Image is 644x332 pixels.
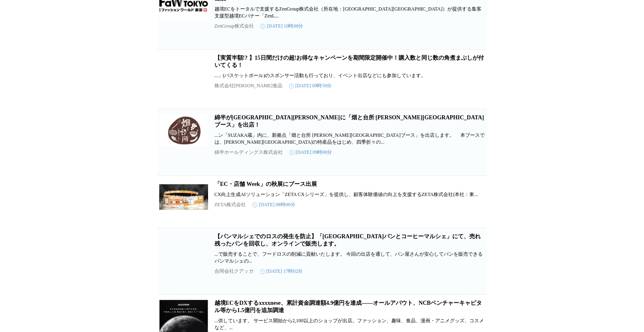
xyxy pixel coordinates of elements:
[159,54,208,87] img: 【実質半額!? 】15日間だけの超!お得なキャンペーンを期間限定開催中！購入数と同じ数の角煮まぶしが付いてくる！
[215,300,482,313] a: 越境ECをDXするxxxxnese、累計資金調達額4.9億円を達成――オールアバウト、NCBベンチャーキャピタル等から1.5億円を追加調達
[260,268,303,275] time: [DATE] 17時02分
[289,82,332,89] time: [DATE] 09時50分
[159,233,208,265] img: 【パンマルシェでのロスの発生を防止】「黄金町パンとコーヒーマルシェ」にて、売れ残ったパンを回収し、オンラインで販売します。
[215,268,254,275] p: 合同会社クアッガ
[215,181,317,187] a: 「EC・店舗 Week」の秋展にブース出展
[215,55,484,68] a: 【実質半額!? 】15日間だけの超!お得なキャンペーンを期間限定開催中！購入数と同じ数の角煮まぶしが付いてくる！
[215,23,254,30] p: ZenGroup株式会社
[159,300,208,332] img: 越境ECをDXするxxxxnese、累計資金調達額4.9億円を達成――オールアバウト、NCBベンチャーキャピタル等から1.5億円を追加調達
[215,201,246,208] p: ZETA株式会社
[215,251,485,265] p: ...で販売することで、フードロスの削減に貢献いたします。 今回の出店を通して、パン屋さんが安心してパンを販売できるパンマルシェの...
[159,114,208,147] img: 綿半がイオンモール須坂に「畑と台所 須坂市ブース」を出店！
[215,6,485,19] p: 越境ECをトータルで支援するZenGroup株式会社（所在地：[GEOGRAPHIC_DATA][GEOGRAPHIC_DATA]）が提供する集客支援型越境ECバナー「ZenL...
[215,149,283,156] p: 綿半ホールディングス株式会社
[260,23,304,30] time: [DATE] 10時00分
[215,191,485,198] p: CX向上生成AIソリューション「ZETA CXシリーズ」を提供し、顧客体験価値の向上を支援するZETA株式会社(本社：東...
[215,233,481,247] a: 【パンマルシェでのロスの発生を防止】「[GEOGRAPHIC_DATA]パンとコーヒーマルシェ」にて、売れ残ったパンを回収し、オンラインで販売します。
[215,317,485,331] p: ...供しています。 サービス開始から2,100以上のショップが出店。ファッション、趣味、食品、漫画・アニメグッズ、コスメなど、...
[215,72,485,79] p: ...」(バスケットボール)のスポンサー活動も行っており、イベント出店などにも参加しています。
[215,132,485,146] p: ...ン「SUZAKA蔵」内に、新拠点「畑と台所 [PERSON_NAME][GEOGRAPHIC_DATA]ブース」を出店します。 本ブースでは、[PERSON_NAME][GEOGRAPHI...
[289,149,332,156] time: [DATE] 09時00分
[252,201,295,208] time: [DATE] 08時00分
[159,181,208,213] img: 「EC・店舗 Week」の秋展にブース出展
[215,114,484,128] a: 綿半が[GEOGRAPHIC_DATA][PERSON_NAME]に「畑と台所 [PERSON_NAME][GEOGRAPHIC_DATA]ブース」を出店！
[215,82,282,89] p: 株式会社[PERSON_NAME]食品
